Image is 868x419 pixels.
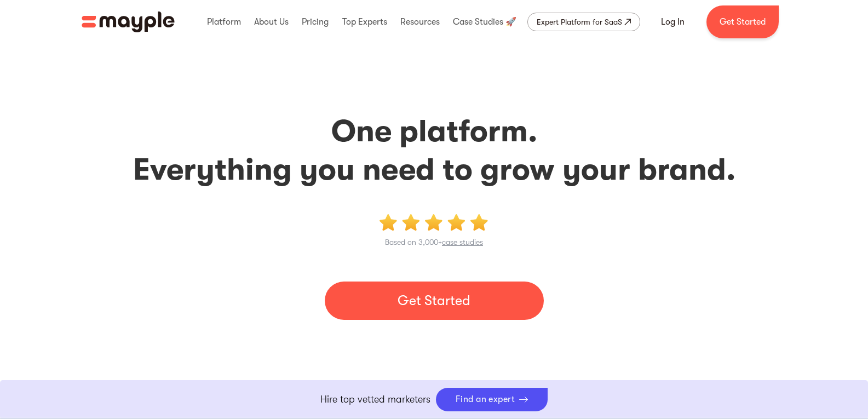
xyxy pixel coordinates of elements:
[537,15,622,28] div: Expert Platform for SaaS
[320,392,430,407] p: Hire top vetted marketers
[527,13,640,31] a: Expert Platform for SaaS
[299,4,331,39] div: Pricing
[204,4,244,39] div: Platform
[648,9,698,35] a: Log In
[82,12,175,32] a: home
[398,4,442,39] div: Resources
[706,5,779,38] a: Get Started
[325,282,544,320] a: Get Started
[82,12,175,32] img: Mayple logo
[340,4,390,39] div: Top Experts
[385,236,483,249] p: Based on 3,000+
[67,112,801,189] h2: One platform. Everything you need to grow your brand.
[251,4,291,39] div: About Us
[442,238,483,246] a: case studies
[456,394,515,405] div: Find an expert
